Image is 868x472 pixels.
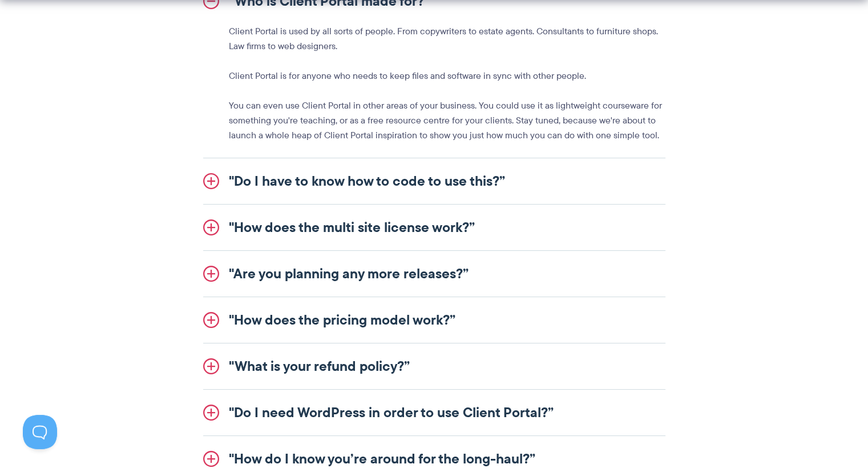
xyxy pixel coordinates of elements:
[203,251,665,297] a: "Are you planning any more releases?”
[229,24,665,54] p: Client Portal is used by all sorts of people. From copywriters to estate agents. Consultants to f...
[23,415,57,449] iframe: Toggle Customer Support
[203,158,665,204] a: "Do I have to know how to code to use this?”
[229,69,665,83] p: Client Portal is for anyone who needs to keep files and software in sync with other people.
[229,98,665,143] p: You can even use Client Portal in other areas of your business. You could use it as lightweight c...
[203,297,665,343] a: "How does the pricing model work?”
[203,390,665,435] a: "Do I need WordPress in order to use Client Portal?”
[203,205,665,250] a: "How does the multi site license work?”
[203,343,665,389] a: "What is your refund policy?”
